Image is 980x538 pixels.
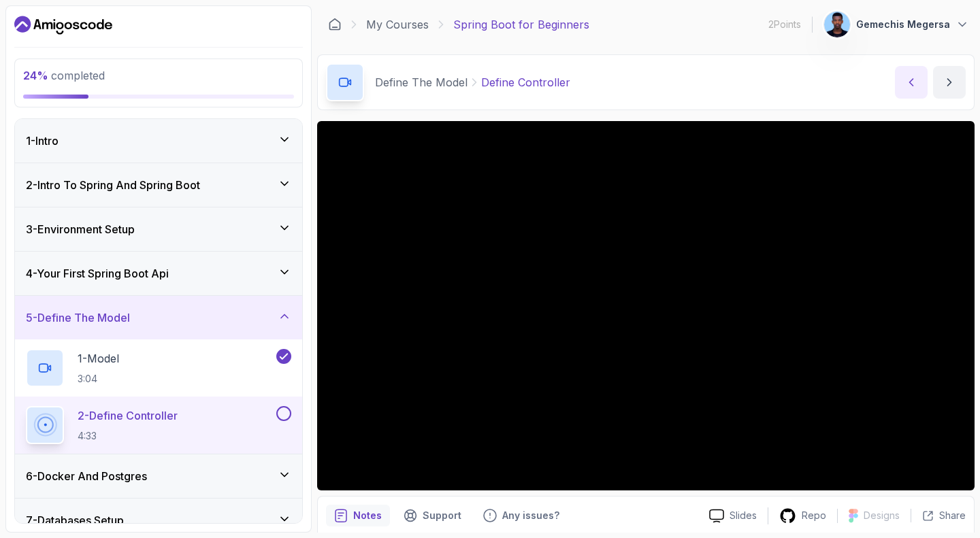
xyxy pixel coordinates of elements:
button: 1-Model3:04 [26,349,291,387]
a: Dashboard [14,14,112,36]
h3: 7 - Databases Setup [26,512,124,528]
p: Spring Boot for Beginners [453,16,589,33]
button: previous content [895,66,928,99]
p: Slides [730,509,757,522]
button: Share [911,509,966,522]
h3: 2 - Intro To Spring And Spring Boot [26,177,200,193]
p: Define The Model [375,74,468,90]
button: 1-Intro [15,119,302,163]
button: 2-Intro To Spring And Spring Boot [15,163,302,207]
button: next content [933,66,966,99]
h3: 3 - Environment Setup [26,221,135,237]
a: Repo [768,507,837,524]
p: Support [423,509,461,522]
button: 6-Docker And Postgres [15,454,302,498]
h3: 5 - Define The Model [26,309,130,326]
span: 24 % [23,69,48,82]
h3: 1 - Intro [26,133,59,149]
button: Support button [395,505,470,526]
p: Designs [864,509,900,522]
button: Feedback button [475,505,568,526]
button: 3-Environment Setup [15,207,302,251]
p: 4:33 [78,429,178,443]
button: 5-Define The Model [15,296,302,339]
a: Slides [698,509,768,523]
p: Define Controller [481,74,570,90]
img: user profile image [824,12,850,37]
p: 2 - Define Controller [78,407,178,424]
iframe: 2 - Define Controller [317,121,975,490]
p: 3:04 [78,372,119,386]
button: user profile imageGemechis Megersa [823,11,969,38]
p: Share [939,509,966,522]
h3: 4 - Your First Spring Boot Api [26,265,169,282]
span: completed [23,69,105,82]
h3: 6 - Docker And Postgres [26,468,147,484]
button: notes button [326,505,390,526]
button: 2-Define Controller4:33 [26,406,291,444]
a: My Courses [366,16,429,33]
p: Gemechis Megersa [856,18,950,31]
p: 2 Points [768,18,801,31]
a: Dashboard [328,18,342,31]
button: 4-Your First Spring Boot Api [15,252,302,295]
p: 1 - Model [78,350,119,367]
p: Repo [802,509,826,522]
p: Any issues? [502,509,559,522]
p: Notes [353,509,382,522]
